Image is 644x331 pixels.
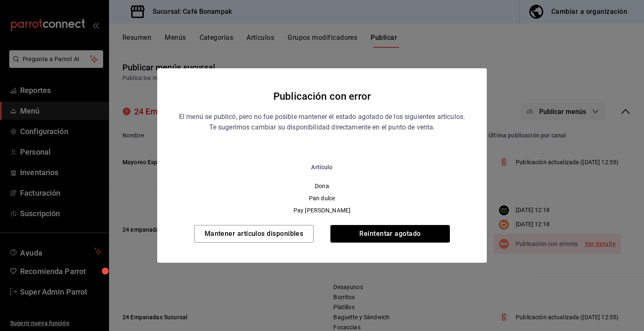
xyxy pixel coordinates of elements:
[194,225,314,243] button: Mantener artículos disponibles
[311,163,332,172] div: Artículo
[293,206,351,215] div: Pay [PERSON_NAME]
[309,194,335,203] div: Pan dulce
[273,88,371,104] h4: Publicación con error
[330,225,450,243] button: Reintentar agotado
[179,111,465,133] p: El menú se publicó, pero no fue posible mantener el estado agotado de los siguientes artículos. T...
[315,182,329,191] div: Dona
